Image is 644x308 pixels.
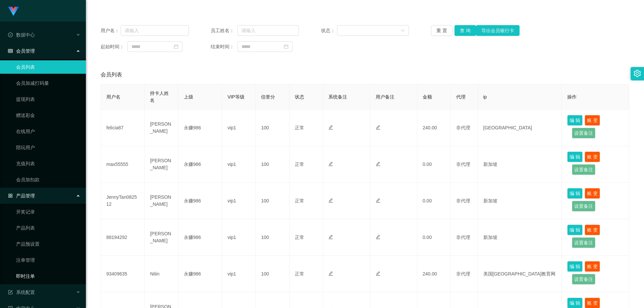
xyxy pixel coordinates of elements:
[16,205,80,219] a: 开奖记录
[16,125,80,138] a: 在线用户
[376,94,394,100] span: 用户备注
[572,164,595,175] button: 设置备注
[256,219,289,256] td: 100
[184,94,193,100] span: 上级
[328,198,333,203] i: 图标: edit
[572,201,595,211] button: 设置备注
[101,110,145,146] td: felicia87
[178,219,222,256] td: 永赚986
[16,60,80,74] a: 会员列表
[376,198,380,203] i: 图标: edit
[456,235,470,240] span: 非代理
[16,269,80,283] a: 即时注单
[145,146,178,183] td: [PERSON_NAME]
[417,219,451,256] td: 0.00
[295,271,304,276] span: 正常
[417,256,451,292] td: 240.00
[237,25,299,36] input: 请输入
[8,290,13,295] i: 图标: form
[431,25,452,36] button: 重 置
[256,110,289,146] td: 100
[174,44,178,49] i: 图标: calendar
[572,128,595,138] button: 设置备注
[585,188,600,199] button: 账 变
[456,94,466,100] span: 代理
[456,125,470,130] span: 非代理
[456,162,470,167] span: 非代理
[567,225,583,235] button: 编 辑
[376,235,380,239] i: 图标: edit
[328,94,347,100] span: 系统备注
[8,49,13,53] i: 图标: table
[328,125,333,130] i: 图标: edit
[101,219,145,256] td: 88194292
[145,256,178,292] td: Nitin
[567,261,583,272] button: 编 辑
[478,219,562,256] td: 新加坡
[16,253,80,267] a: 注单管理
[585,261,600,272] button: 账 变
[585,115,600,126] button: 账 变
[376,271,380,276] i: 图标: edit
[567,188,583,199] button: 编 辑
[328,271,333,276] i: 图标: edit
[145,219,178,256] td: [PERSON_NAME]
[261,94,275,100] span: 信誉分
[478,146,562,183] td: 新加坡
[295,125,304,130] span: 正常
[572,274,595,285] button: 设置备注
[376,162,380,166] i: 图标: edit
[256,146,289,183] td: 100
[478,183,562,219] td: 新加坡
[585,151,600,162] button: 账 变
[101,71,122,79] span: 会员列表
[476,25,520,36] button: 导出会员银行卡
[567,115,583,126] button: 编 辑
[101,256,145,292] td: 93409635
[178,183,222,219] td: 永赚986
[16,173,80,186] a: 会员加扣款
[16,93,80,106] a: 提现列表
[106,94,120,100] span: 用户名
[417,110,451,146] td: 240.00
[572,237,595,248] button: 设置备注
[423,94,432,100] span: 金额
[585,225,600,235] button: 账 变
[284,44,288,49] i: 图标: calendar
[8,7,19,16] img: logo.9652507e.png
[16,76,80,90] a: 会员加减打码量
[454,25,476,36] button: 查 询
[16,221,80,235] a: 产品列表
[417,183,451,219] td: 0.00
[295,94,304,100] span: 状态
[321,27,337,34] span: 状态：
[178,110,222,146] td: 永赚986
[256,183,289,219] td: 100
[634,70,641,77] i: 图标: setting
[222,256,256,292] td: vip1
[478,110,562,146] td: [GEOGRAPHIC_DATA]
[101,183,145,219] td: JennyTan082512
[211,43,237,50] span: 结束时间：
[483,94,487,100] span: ip
[222,110,256,146] td: vip1
[8,33,13,37] i: 图标: check-circle-o
[145,110,178,146] td: [PERSON_NAME]
[121,25,189,36] input: 请输入
[178,146,222,183] td: 永赚986
[178,256,222,292] td: 永赚986
[222,146,256,183] td: vip1
[8,32,35,38] span: 数据中心
[567,94,577,100] span: 操作
[211,27,237,34] span: 员工姓名：
[101,146,145,183] td: max55555
[401,28,405,33] i: 图标: down
[222,219,256,256] td: vip1
[101,43,127,50] span: 起始时间：
[16,141,80,154] a: 陪玩用户
[295,235,304,240] span: 正常
[295,198,304,203] span: 正常
[222,183,256,219] td: vip1
[478,256,562,292] td: 美国[GEOGRAPHIC_DATA]教育网
[256,256,289,292] td: 100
